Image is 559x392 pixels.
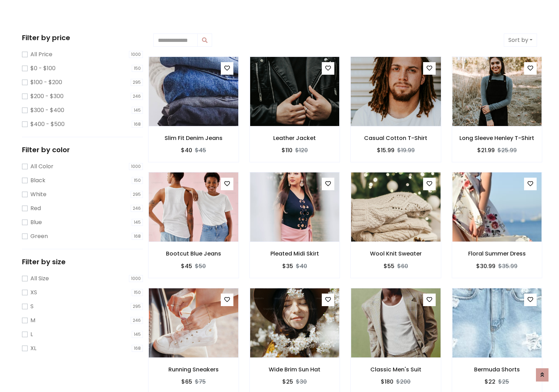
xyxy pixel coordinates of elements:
span: 295 [131,191,143,198]
label: $300 - $400 [30,106,64,114]
h6: $65 [181,378,192,385]
button: Sort by [504,34,537,47]
label: $200 - $300 [30,92,64,101]
h6: $22 [485,378,495,385]
label: $100 - $200 [30,78,62,87]
h6: Pleated Midi Skirt [250,250,340,257]
span: 168 [132,121,143,128]
label: XS [30,288,37,297]
h6: Wool Knit Sweater [351,250,441,257]
label: All Color [30,162,53,171]
label: L [30,330,33,339]
h6: Floral Summer Dress [452,250,542,257]
h5: Filter by color [22,146,143,154]
span: 168 [132,233,143,240]
del: $35.99 [498,262,517,270]
h6: $25 [282,378,293,385]
label: Red [30,204,41,213]
h6: Classic Men's Suit [351,366,441,373]
h6: $21.99 [477,147,495,154]
del: $25.99 [498,146,517,154]
del: $200 [396,378,411,386]
h5: Filter by price [22,34,143,42]
h6: Bootcut Blue Jeans [148,250,239,257]
span: 145 [132,107,143,114]
label: All Size [30,274,49,283]
del: $19.99 [397,146,415,154]
span: 1000 [129,51,143,58]
h6: $180 [381,378,393,385]
span: 1000 [129,163,143,170]
h6: $55 [384,263,394,269]
h6: Wide Brim Sun Hat [250,366,340,373]
span: 150 [132,65,143,72]
del: $25 [498,378,509,386]
label: Green [30,232,48,241]
h6: Running Sneakers [148,366,239,373]
span: 246 [131,205,143,212]
label: XL [30,344,36,353]
h6: $40 [181,147,192,154]
span: 150 [132,289,143,296]
h6: Long Sleeve Henley T-Shirt [452,135,542,141]
span: 150 [132,177,143,184]
label: All Price [30,50,52,59]
del: $75 [195,378,206,386]
del: $60 [397,262,408,270]
h6: $35 [282,263,293,269]
span: 168 [132,345,143,352]
span: 145 [132,219,143,226]
del: $45 [195,146,206,154]
h6: $15.99 [377,147,394,154]
span: 295 [131,303,143,310]
span: 295 [131,79,143,86]
label: White [30,190,46,199]
del: $40 [296,262,307,270]
span: 145 [132,331,143,338]
h5: Filter by size [22,258,143,266]
label: $400 - $500 [30,120,65,128]
h6: Casual Cotton T-Shirt [351,135,441,141]
h6: $45 [181,263,192,269]
label: $0 - $100 [30,64,56,73]
span: 246 [131,93,143,100]
label: Black [30,176,45,185]
h6: Slim Fit Denim Jeans [148,135,239,141]
h6: $110 [282,147,292,154]
del: $50 [195,262,206,270]
label: Blue [30,218,42,227]
h6: $30.99 [476,263,495,269]
h6: Bermuda Shorts [452,366,542,373]
del: $30 [296,378,307,386]
label: M [30,316,35,325]
span: 246 [131,317,143,324]
h6: Leather Jacket [250,135,340,141]
span: 1000 [129,275,143,282]
label: S [30,302,34,311]
del: $120 [295,146,308,154]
